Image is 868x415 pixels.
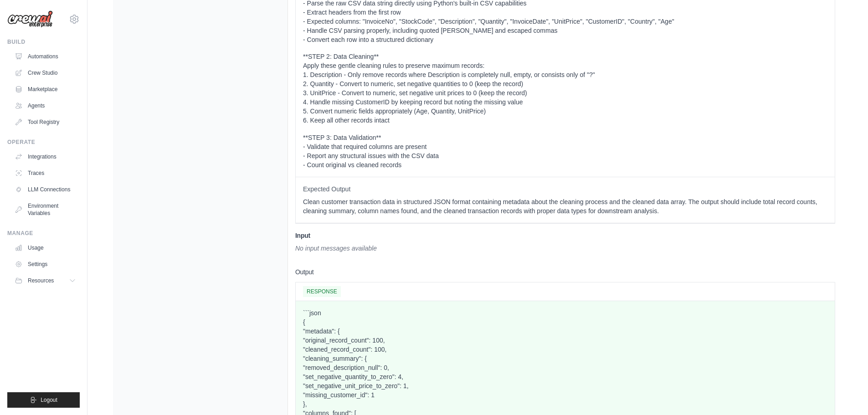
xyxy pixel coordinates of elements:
h3: Input [295,231,835,240]
span: Logout [41,396,57,404]
a: Tool Registry [11,115,80,129]
a: LLM Connections [11,182,80,197]
div: No input messages available [295,244,835,253]
a: Integrations [11,149,80,164]
a: Marketplace [11,82,80,97]
a: Environment Variables [11,199,80,220]
a: Automations [11,49,80,64]
div: Operate [7,138,80,146]
a: Settings [11,257,80,272]
a: Agents [11,98,80,113]
div: Manage [7,230,80,237]
img: Logo [7,10,53,28]
p: **STEP 3: Data Validation** - Validate that required columns are present - Report any structural ... [303,133,827,169]
a: Crew Studio [11,66,80,80]
button: Logout [7,392,80,408]
span: Expected Output [303,184,827,194]
iframe: Chat Widget [822,371,868,415]
span: RESPONSE [303,286,341,297]
button: Resources [11,273,80,288]
a: Traces [11,166,80,180]
span: Resources [28,277,54,284]
p: Clean customer transaction data in structured JSON format containing metadata about the cleaning ... [303,197,827,215]
p: **STEP 2: Data Cleaning** Apply these gentle cleaning rules to preserve maximum records: 1. Descr... [303,52,827,125]
h3: Output [295,267,835,277]
div: Build [7,38,80,46]
a: Usage [11,241,80,255]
